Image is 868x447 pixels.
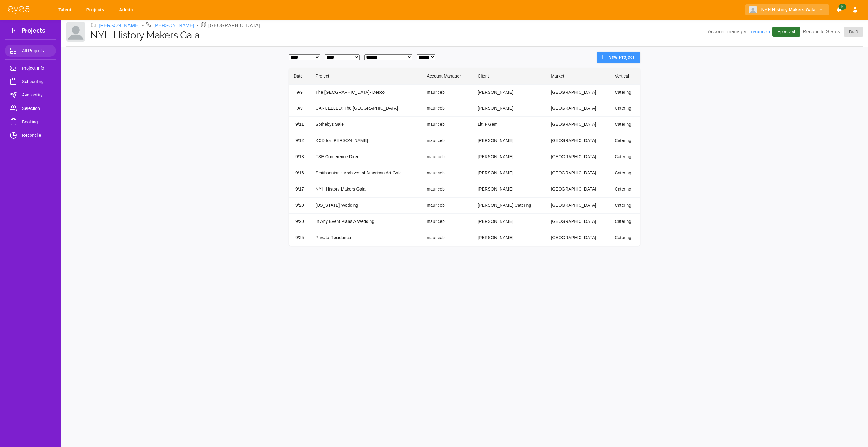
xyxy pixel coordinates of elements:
[99,22,140,29] a: [PERSON_NAME]
[90,29,708,41] h1: NYH History Makers Gala
[546,117,610,133] td: [GEOGRAPHIC_DATA]
[82,4,110,16] a: Projects
[294,234,306,241] div: 9/25
[546,100,610,117] td: [GEOGRAPHIC_DATA]
[311,100,422,117] td: CANCELLED: The [GEOGRAPHIC_DATA]
[473,133,546,149] td: [PERSON_NAME]
[294,105,306,112] div: 9/9
[546,230,610,246] td: [GEOGRAPHIC_DATA]
[610,214,640,230] td: Catering
[54,4,78,16] a: Talent
[22,64,51,72] span: Project Info
[294,218,306,225] div: 9/20
[311,198,422,214] td: [US_STATE] Wedding
[546,68,610,85] th: Market
[294,186,306,193] div: 9/17
[197,22,199,29] li: •
[845,29,862,35] span: Draft
[422,214,473,230] td: mauriceb
[22,132,51,139] span: Reconcile
[546,149,610,165] td: [GEOGRAPHIC_DATA]
[422,198,473,214] td: mauriceb
[21,27,45,36] h3: Projects
[610,198,640,214] td: Catering
[294,202,306,209] div: 9/20
[422,68,473,85] th: Account Manager
[546,165,610,181] td: [GEOGRAPHIC_DATA]
[610,165,640,181] td: Catering
[473,84,546,100] td: [PERSON_NAME]
[311,84,422,100] td: The [GEOGRAPHIC_DATA]- Desco
[208,22,260,29] p: [GEOGRAPHIC_DATA]
[294,121,306,128] div: 9/11
[142,22,144,29] li: •
[473,117,546,133] td: Little Gem
[294,154,306,160] div: 9/13
[546,181,610,198] td: [GEOGRAPHIC_DATA]
[750,29,770,34] a: mauriceb
[22,105,51,112] span: Selection
[473,100,546,117] td: [PERSON_NAME]
[5,102,56,114] a: Selection
[546,133,610,149] td: [GEOGRAPHIC_DATA]
[473,165,546,181] td: [PERSON_NAME]
[838,4,846,10] span: 10
[311,165,422,181] td: Smithsonian's Archives of American Art Gala
[473,68,546,85] th: Client
[610,117,640,133] td: Catering
[5,89,56,101] a: Availability
[610,100,640,117] td: Catering
[422,133,473,149] td: mauriceb
[294,137,306,144] div: 9/12
[422,165,473,181] td: mauriceb
[311,181,422,198] td: NYH History Makers Gala
[610,68,640,85] th: Vertical
[708,28,770,35] p: Account manager:
[610,230,640,246] td: Catering
[597,52,640,63] button: New Project
[422,149,473,165] td: mauriceb
[473,230,546,246] td: [PERSON_NAME]
[610,84,640,100] td: Catering
[311,230,422,246] td: Private Residence
[546,84,610,100] td: [GEOGRAPHIC_DATA]
[546,214,610,230] td: [GEOGRAPHIC_DATA]
[610,133,640,149] td: Catering
[294,89,306,96] div: 9/9
[22,118,51,125] span: Booking
[745,4,829,16] button: NYH History Makers Gala
[311,117,422,133] td: Sothebys Sale
[473,198,546,214] td: [PERSON_NAME] Catering
[5,45,56,57] a: All Projects
[749,6,757,13] img: Client logo
[311,68,422,85] th: Project
[311,149,422,165] td: FSE Conference Direct
[422,100,473,117] td: mauriceb
[5,129,56,141] a: Reconcile
[834,4,845,16] button: Notifications
[473,149,546,165] td: [PERSON_NAME]
[311,214,422,230] td: In Any Event Plans A Wedding
[422,230,473,246] td: mauriceb
[5,75,56,88] a: Scheduling
[115,4,139,16] a: Admin
[610,181,640,198] td: Catering
[154,22,194,29] a: [PERSON_NAME]
[311,133,422,149] td: KCD for [PERSON_NAME]
[803,27,863,37] p: Reconcile Status:
[473,181,546,198] td: [PERSON_NAME]
[294,170,306,176] div: 9/16
[66,22,85,42] img: Client logo
[422,84,473,100] td: mauriceb
[22,78,51,85] span: Scheduling
[546,198,610,214] td: [GEOGRAPHIC_DATA]
[5,62,56,74] a: Project Info
[610,149,640,165] td: Catering
[5,116,56,128] a: Booking
[289,68,311,85] th: Date
[774,29,799,35] span: Approved
[473,214,546,230] td: [PERSON_NAME]
[422,117,473,133] td: mauriceb
[22,91,51,99] span: Availability
[22,47,51,54] span: All Projects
